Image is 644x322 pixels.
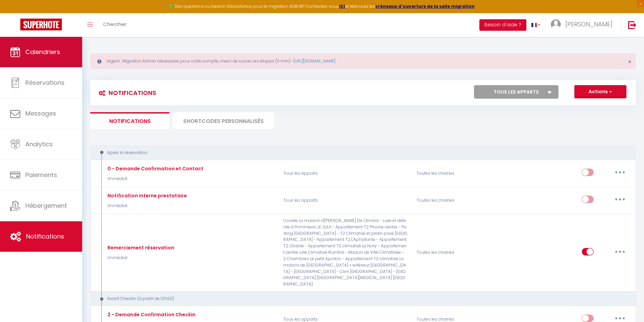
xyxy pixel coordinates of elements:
img: ... [551,19,561,29]
span: Notifications [26,232,64,241]
a: ICI [339,3,345,9]
a: ... [PERSON_NAME] [546,13,621,37]
span: Paiements [25,171,57,179]
span: Analytics [25,140,53,148]
span: Messages [25,109,56,118]
h3: Notifications [95,85,156,100]
div: Urgent : Migration Airbnb nécessaire pour votre compte, merci de suivre ces étapes (5 min) - [90,53,636,69]
div: Après la réservation [97,150,619,156]
a: créneaux d'ouverture de la salle migration [375,3,475,9]
button: Ouvrir le widget de chat LiveChat [5,3,26,23]
div: Notification interne prestataire [106,192,187,199]
p: Immédiat [106,203,187,209]
div: Remerciement réservation [106,244,174,251]
div: Toutes les chaines [412,164,501,183]
p: Immédiat [106,255,174,261]
span: Chercher [103,21,126,28]
div: 0 - Demande Confirmation et Contact [106,165,204,172]
a: Chercher [98,13,132,37]
div: Avant Checkin (à partir de 12h00) [97,296,619,302]
button: Close [628,59,631,65]
button: Actions [574,85,626,99]
a: [URL][DOMAIN_NAME] [293,58,335,64]
span: [PERSON_NAME] [565,20,613,28]
span: Réservations [25,78,65,87]
div: Toutes les chaines [412,191,501,210]
p: Tous les apparts [279,191,412,210]
p: Tous les apparts [279,164,412,183]
div: Toutes les chaines [412,218,501,288]
span: × [628,57,631,66]
li: Notifications [90,112,169,129]
li: SHORTCODES PERSONNALISÉS [173,112,274,129]
img: Super Booking [20,19,62,30]
p: Immédiat [106,176,204,182]
p: L’ovalie La maison d'[PERSON_NAME] De L'Amiral - Luxe et détente à Pommevic LE JULA - Appartement... [279,218,412,288]
span: Hébergement [25,201,67,210]
img: logout [628,21,637,29]
button: Besoin d'aide ? [479,19,526,31]
div: 2 - Demande Confirmation Checkin [106,311,195,318]
span: Calendriers [25,48,60,56]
